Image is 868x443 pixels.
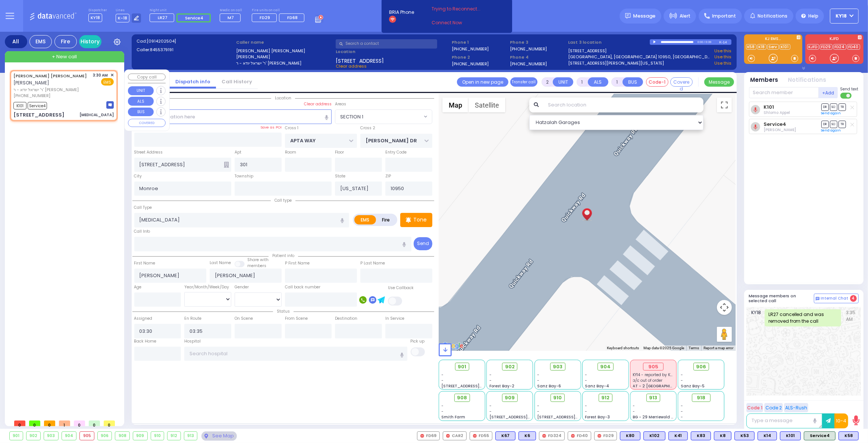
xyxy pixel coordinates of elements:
label: Last Name [210,260,231,266]
img: Google [441,341,465,351]
label: P Last Name [360,260,385,266]
span: K101 [13,102,26,109]
img: red-radio-icon.svg [598,434,601,438]
div: BLS [734,431,755,440]
button: Internal Chat 4 [814,294,859,303]
button: Code 1 [746,403,763,412]
span: Alert [680,13,690,19]
span: DR [821,103,829,111]
button: Toggle fullscreen view [717,97,732,112]
button: Drag Pegman onto the map to open Street View [717,327,732,342]
label: Clear address [304,101,332,107]
div: K80 [620,431,640,440]
span: 0 [14,421,25,426]
span: Sanz Bay-6 [537,383,561,389]
button: Copy call [128,74,166,81]
div: Service4 [804,431,836,440]
a: Use this [714,60,731,66]
span: [0914202504] [147,38,176,44]
span: KY18 [836,13,847,19]
label: P First Name [285,260,310,266]
div: 904 [62,432,76,440]
label: Hospital [184,338,201,344]
button: Covered [670,77,693,87]
label: Location [336,49,449,55]
span: ר' ישראל יודא - ר' [PERSON_NAME] [13,87,91,93]
span: 1 [59,421,70,426]
div: All [5,35,27,48]
a: FD24 [833,44,846,50]
input: Search location [543,97,704,112]
label: Dispatcher [88,8,107,13]
span: [STREET_ADDRESS][PERSON_NAME] [442,383,512,389]
span: Clear address [336,63,367,69]
span: BRIA Phone [389,9,414,16]
label: En Route [184,316,201,322]
label: Night unit [150,8,213,13]
div: BLS [714,431,731,440]
span: 0 [89,421,100,426]
div: K41 [668,431,688,440]
label: City [134,173,142,179]
div: 906 [98,432,112,440]
div: LR27 cancelled and was removed from the call [765,309,841,326]
button: KY18 [830,9,859,24]
span: 0 [104,421,115,426]
label: EMS [354,215,376,224]
button: Transfer call [510,77,538,87]
a: Use this [714,48,731,54]
span: SO [830,121,837,128]
div: 905 [80,432,94,440]
span: 8455379191 [150,47,173,53]
input: Search location here [134,109,332,124]
span: 0 [74,421,85,426]
label: Apt [235,149,241,155]
span: 912 [601,394,610,402]
span: - [681,378,683,383]
button: ALS [128,97,154,106]
label: [PHONE_NUMBER] [452,46,489,52]
span: - [442,409,444,414]
button: Code-1 [646,77,668,87]
span: - [537,409,539,414]
span: Shlomo Appel [764,110,790,115]
label: [PERSON_NAME] [236,54,333,60]
label: Age [134,284,142,290]
button: Code 2 [764,403,783,412]
span: Forest Bay-2 [489,383,514,389]
label: Entry Code [385,149,407,155]
label: Street Address [134,149,163,155]
span: 904 [600,363,611,371]
span: [STREET_ADDRESS] [336,57,384,63]
span: Trying to Reconnect... [432,6,491,12]
label: Back Home [134,338,157,344]
span: - [537,378,539,383]
label: KJ EMS... [744,37,802,42]
span: - [489,409,492,414]
div: BLS [620,431,640,440]
span: - [585,403,587,409]
span: Forest Bay-3 [585,414,610,420]
div: Year/Month/Week/Day [184,284,231,290]
span: Sanz Bay-4 [585,383,609,389]
a: Send again [821,128,841,133]
div: BLS [643,431,665,440]
span: + New call [52,53,77,61]
span: Internal Chat [821,296,849,301]
label: First Name [134,260,156,266]
span: 906 [696,363,706,371]
span: 908 [457,394,467,402]
button: Send [414,237,432,250]
label: [PHONE_NUMBER] [510,61,547,66]
div: K53 [734,431,755,440]
label: Medic on call [220,8,243,13]
a: K58 [746,44,756,50]
span: Message [633,12,656,20]
span: 3:35 AM [846,309,857,326]
div: - [681,409,722,414]
div: / [704,38,705,46]
a: [STREET_ADDRESS][PERSON_NAME][US_STATE] [568,60,664,66]
div: See map [201,431,236,441]
input: Search a contact [336,39,437,49]
label: Cad: [137,38,234,44]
